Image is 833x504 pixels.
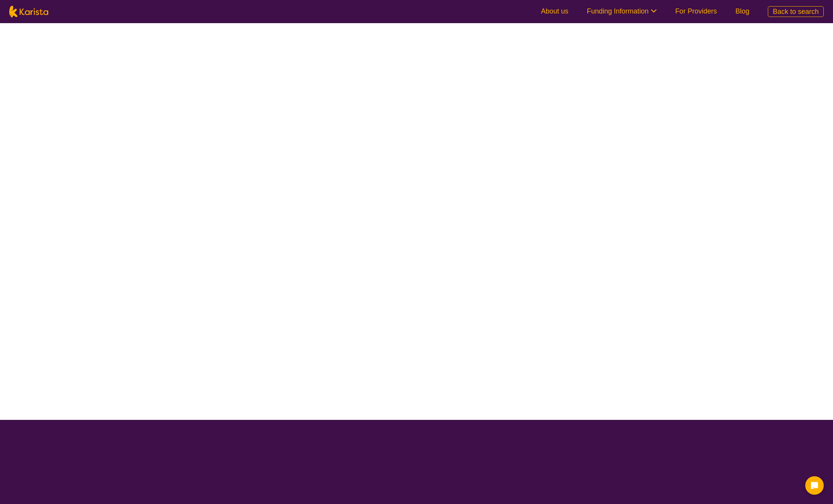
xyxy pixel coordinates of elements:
[768,6,824,17] a: Back to search
[675,7,717,15] a: For Providers
[541,7,568,15] a: About us
[735,7,749,15] a: Blog
[773,8,819,15] span: Back to search
[587,7,657,15] a: Funding Information
[9,6,48,17] img: Karista logo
